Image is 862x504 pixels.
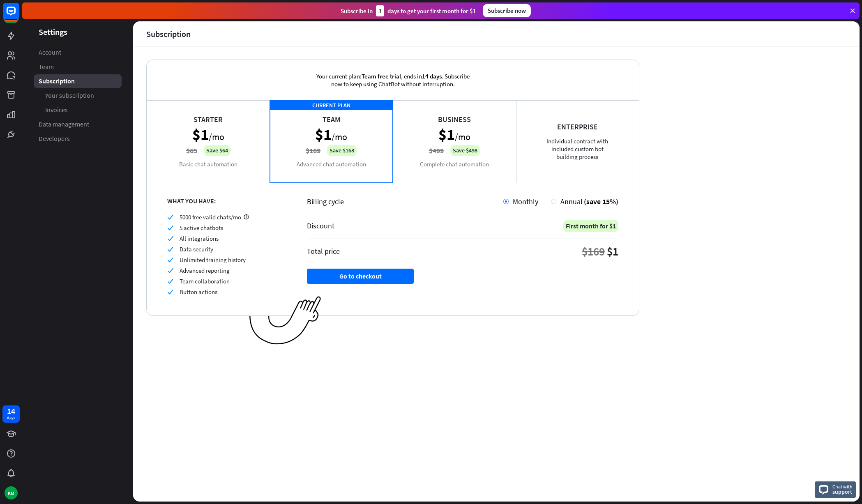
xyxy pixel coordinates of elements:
[180,213,241,221] span: 5000 free valid chats/mo
[39,77,75,85] span: Subscription
[249,296,321,345] img: ec979a0a656117aaf919.png
[180,267,230,274] span: Advanced reporting
[34,60,122,74] a: Team
[362,72,401,80] span: Team free trial
[167,197,286,205] div: WHAT YOU HAVE:
[2,405,20,423] a: 14 days
[39,134,70,143] span: Developers
[7,415,15,421] div: days
[180,245,213,253] span: Data security
[422,72,442,80] span: 14 days
[307,246,340,256] div: Total price
[304,60,481,100] div: Your current plan: , ends in . Subscribe now to keep using ChatBot without interruption.
[167,225,173,231] i: check
[34,117,122,131] a: Data management
[39,48,61,57] span: Account
[563,220,618,232] div: First month for $1
[167,257,173,263] i: check
[560,197,583,206] span: Annual
[34,46,122,59] a: Account
[45,106,68,114] span: Invoices
[167,278,173,284] i: check
[39,62,54,71] span: Team
[180,288,217,296] span: Button actions
[513,197,538,206] span: Monthly
[832,483,853,490] span: Chat with
[167,267,173,274] i: check
[39,120,89,129] span: Data management
[180,224,223,232] span: 5 active chatbots
[582,244,605,259] div: $169
[34,89,122,102] a: Your subscription
[34,132,122,145] a: Developers
[180,277,230,285] span: Team collaboration
[483,4,531,17] div: Subscribe now
[7,3,31,28] button: Open LiveChat chat widget
[34,103,122,117] a: Invoices
[307,221,334,230] div: Discount
[45,91,94,100] span: Your subscription
[167,246,173,252] i: check
[180,256,246,264] span: Unlimited training history
[376,5,384,16] div: 3
[146,29,191,39] div: Subscription
[584,197,618,206] span: (save 15%)
[832,488,853,495] span: support
[341,5,476,16] div: Subscribe in days to get your first month for $1
[167,289,173,295] i: check
[307,197,503,206] div: Billing cycle
[5,486,18,499] div: KM
[167,214,173,220] i: check
[180,235,219,242] span: All integrations
[307,269,414,284] button: Go to checkout
[22,26,133,37] header: Settings
[7,407,15,415] div: 14
[167,235,173,242] i: check
[607,244,618,259] div: $1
